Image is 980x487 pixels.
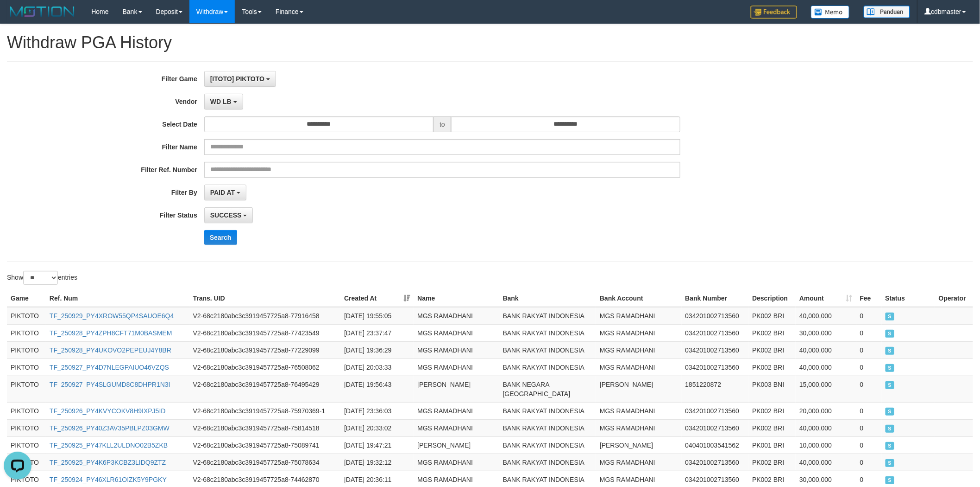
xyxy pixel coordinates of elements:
[748,290,796,307] th: Description
[7,359,46,376] td: PIKTOTO
[886,347,895,355] span: SUCCESS
[189,454,341,471] td: V2-68c2180abc3c3919457725a8-75078634
[499,419,596,436] td: BANK RAKYAT INDONESIA
[340,341,414,359] td: [DATE] 19:36:29
[210,189,235,196] span: PAID AT
[856,290,882,307] th: Fee
[50,407,166,415] a: TF_250926_PY4KVYCOKV8H9IXPJ5ID
[856,341,882,359] td: 0
[433,116,451,132] span: to
[886,442,895,450] span: SUCCESS
[414,402,499,419] td: MGS RAMADHANI
[50,381,170,388] a: TF_250927_PY4SLGUMD8C8DHPR1N3I
[414,454,499,471] td: MGS RAMADHANI
[596,359,681,376] td: MGS RAMADHANI
[796,341,856,359] td: 40,000,000
[796,307,856,325] td: 40,000,000
[204,71,276,87] button: [ITOTO] PIKTOTO
[499,402,596,419] td: BANK RAKYAT INDONESIA
[796,419,856,436] td: 40,000,000
[7,5,77,19] img: MOTION_logo.png
[886,459,895,467] span: SUCCESS
[856,436,882,454] td: 0
[50,476,167,483] a: TF_250924_PY46XLR61OIZK5Y9PGKY
[596,402,681,419] td: MGS RAMADHANI
[856,419,882,436] td: 0
[596,454,681,471] td: MGS RAMADHANI
[189,324,341,341] td: V2-68c2180abc3c3919457725a8-77423549
[340,454,414,471] td: [DATE] 19:32:12
[23,271,58,285] select: Showentries
[340,419,414,436] td: [DATE] 20:33:02
[886,425,895,433] span: SUCCESS
[340,436,414,454] td: [DATE] 19:47:21
[682,359,749,376] td: 034201002713560
[7,271,77,285] label: Show entries
[596,341,681,359] td: MGS RAMADHANI
[682,436,749,454] td: 040401003541562
[935,290,973,307] th: Operator
[886,408,895,416] span: SUCCESS
[796,359,856,376] td: 40,000,000
[204,94,243,109] button: WD LB
[414,290,499,307] th: Name
[499,376,596,402] td: BANK NEGARA [GEOGRAPHIC_DATA]
[748,454,796,471] td: PK002 BRI
[796,290,856,307] th: Amount: activate to sort column ascending
[50,329,172,337] a: TF_250928_PY4ZPH8CFT71M0BASMEM
[340,290,414,307] th: Created At: activate to sort column ascending
[796,454,856,471] td: 40,000,000
[596,324,681,341] td: MGS RAMADHANI
[499,307,596,325] td: BANK RAKYAT INDONESIA
[204,207,253,223] button: SUCCESS
[340,307,414,325] td: [DATE] 19:55:05
[7,436,46,454] td: PIKTOTO
[682,454,749,471] td: 034201002713560
[189,436,341,454] td: V2-68c2180abc3c3919457725a8-75089741
[682,402,749,419] td: 034201002713560
[856,454,882,471] td: 0
[46,290,189,307] th: Ref. Num
[189,341,341,359] td: V2-68c2180abc3c3919457725a8-77229099
[886,313,895,320] span: SUCCESS
[7,419,46,436] td: PIKTOTO
[204,230,237,245] button: Search
[50,312,174,320] a: TF_250929_PY4XROW55QP4SAUOE6Q4
[414,376,499,402] td: [PERSON_NAME]
[414,341,499,359] td: MGS RAMADHANI
[682,290,749,307] th: Bank Number
[796,402,856,419] td: 20,000,000
[682,419,749,436] td: 034201002713560
[414,324,499,341] td: MGS RAMADHANI
[7,307,46,325] td: PIKTOTO
[210,75,264,83] span: [ITOTO] PIKTOTO
[796,324,856,341] td: 30,000,000
[886,476,895,484] span: SUCCESS
[340,376,414,402] td: [DATE] 19:56:43
[499,290,596,307] th: Bank
[811,6,850,19] img: Button%20Memo.svg
[50,346,171,354] a: TF_250928_PY4UKOVO2PEPEUJ4Y8BR
[340,402,414,419] td: [DATE] 23:36:03
[864,6,910,18] img: panduan.png
[499,359,596,376] td: BANK RAKYAT INDONESIA
[596,376,681,402] td: [PERSON_NAME]
[796,376,856,402] td: 15,000,000
[596,436,681,454] td: [PERSON_NAME]
[189,290,341,307] th: Trans. UID
[414,436,499,454] td: [PERSON_NAME]
[7,290,46,307] th: Game
[682,341,749,359] td: 034201002713560
[856,402,882,419] td: 0
[886,330,895,338] span: SUCCESS
[499,341,596,359] td: BANK RAKYAT INDONESIA
[499,454,596,471] td: BANK RAKYAT INDONESIA
[50,459,166,466] a: TF_250925_PY4K6P3KCBZ3LIDQ9ZTZ
[596,307,681,325] td: MGS RAMADHANI
[204,185,246,200] button: PAID AT
[796,436,856,454] td: 10,000,000
[886,381,895,389] span: SUCCESS
[596,290,681,307] th: Bank Account
[7,324,46,341] td: PIKTOTO
[210,98,232,105] span: WD LB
